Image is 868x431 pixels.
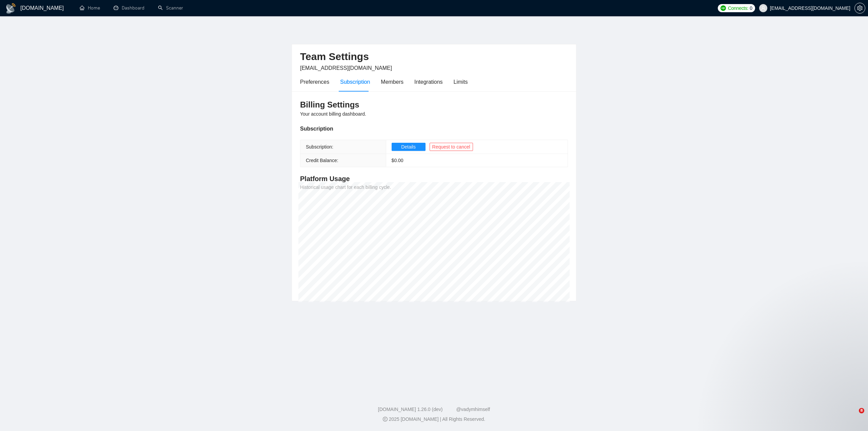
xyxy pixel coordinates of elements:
[306,144,333,150] span: Subscription:
[414,78,443,86] div: Integrations
[300,124,568,133] div: Subscription
[721,5,726,11] img: upwork-logo.png
[454,78,468,86] div: Limits
[392,143,426,151] button: Details
[401,143,416,151] span: Details
[432,143,470,151] span: Request to cancel
[306,158,338,163] span: Credit Balance:
[728,4,748,12] span: Connects:
[300,78,329,86] div: Preferences
[854,3,865,14] button: setting
[5,416,863,423] div: 2025 [DOMAIN_NAME] | All Rights Reserved.
[300,99,568,110] h3: Billing Settings
[392,158,403,163] span: $ 0.00
[845,408,861,424] iframe: Intercom live chat
[383,417,388,422] span: copyright
[80,5,100,11] a: homeHome
[854,5,865,11] a: setting
[761,6,766,11] span: user
[855,5,865,11] span: setting
[340,78,370,86] div: Subscription
[300,50,568,64] h2: Team Settings
[859,408,864,413] span: 8
[381,78,403,86] div: Members
[750,4,752,12] span: 0
[158,5,183,11] a: searchScanner
[456,407,490,412] a: @vadymhimself
[430,143,473,151] button: Request to cancel
[5,3,16,14] img: logo
[378,407,443,412] a: [DOMAIN_NAME] 1.26.0 (dev)
[300,174,568,183] h4: Platform Usage
[300,65,392,71] span: [EMAIL_ADDRESS][DOMAIN_NAME]
[300,111,366,117] span: Your account billing dashboard.
[114,5,144,11] a: dashboardDashboard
